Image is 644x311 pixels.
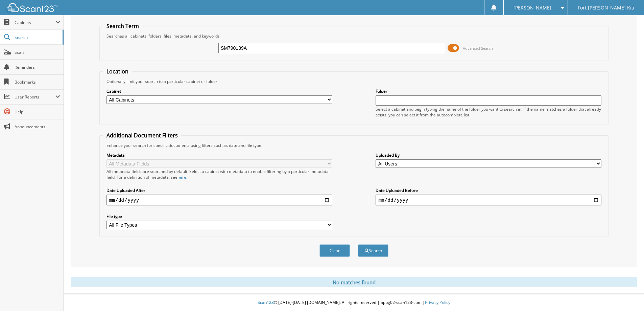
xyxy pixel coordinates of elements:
[103,68,132,75] legend: Location
[106,152,332,158] label: Metadata
[610,279,644,311] iframe: Chat Widget
[106,169,332,180] div: All metadata fields are searched by default. Select a cabinet with metadata to enable filtering b...
[425,299,450,305] a: Privacy Policy
[15,64,60,70] span: Reminders
[258,299,274,305] span: Scan123
[177,174,186,180] a: here
[376,106,601,118] div: Select a cabinet and begin typing the name of the folder you want to search in. If the name match...
[376,152,601,158] label: Uploaded By
[319,244,350,257] button: Clear
[376,88,601,94] label: Folder
[376,195,601,205] input: end
[15,109,60,115] span: Help
[514,6,551,10] span: [PERSON_NAME]
[463,46,493,51] span: Advanced Search
[106,88,332,94] label: Cabinet
[106,195,332,205] input: start
[106,214,332,219] label: File type
[15,94,55,100] span: User Reports
[15,79,60,85] span: Bookmarks
[103,79,605,84] div: Optionally limit your search to a particular cabinet or folder
[15,20,55,25] span: Cabinets
[103,132,181,139] legend: Additional Document Filters
[15,124,60,130] span: Announcements
[64,294,644,311] div: © [DATE]-[DATE] [DOMAIN_NAME]. All rights reserved | appg02-scan123-com |
[376,187,601,193] label: Date Uploaded Before
[358,244,388,257] button: Search
[15,35,59,40] span: Search
[7,3,57,12] img: scan123-logo-white.svg
[106,187,332,193] label: Date Uploaded After
[103,22,142,30] legend: Search Term
[103,33,605,39] div: Searches all cabinets, folders, files, metadata, and keywords
[71,277,637,287] div: No matches found
[578,6,634,10] span: Fort [PERSON_NAME] Kia
[15,49,60,55] span: Scan
[103,142,605,148] div: Enhance your search for specific documents using filters such as date and file type.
